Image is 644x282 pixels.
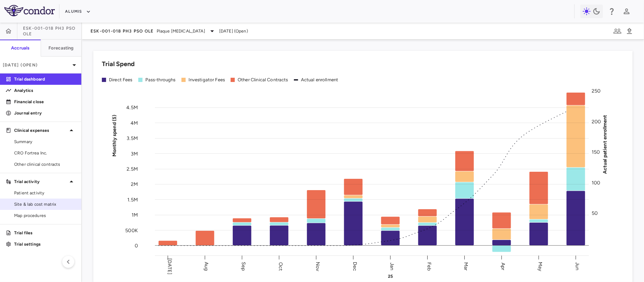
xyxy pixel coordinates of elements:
[278,262,284,270] text: Oct
[14,241,76,247] p: Trial settings
[219,28,248,34] span: [DATE] (Open)
[14,230,76,236] p: Trial files
[167,258,173,275] text: [DATE]
[14,76,76,82] p: Trial dashboard
[135,243,138,249] tspan: 0
[315,262,321,271] text: Nov
[14,139,76,145] span: Summary
[111,114,117,157] tspan: Monthly spend ($)
[109,77,133,83] div: Direct Fees
[301,77,338,83] div: Actual enrollment
[14,201,76,207] span: Site & lab cost matrix
[127,166,138,172] tspan: 2.5M
[4,5,55,16] img: logo-full-SnFGN8VE.png
[592,88,601,94] tspan: 250
[102,59,135,69] h6: Trial Spend
[131,151,138,157] tspan: 3M
[352,262,358,271] text: Dec
[14,110,76,116] p: Journal entry
[48,45,74,51] h6: Forecasting
[14,150,76,156] span: CRO Fortrea Inc.
[14,190,76,196] span: Patient activity
[125,227,138,233] tspan: 500K
[14,178,67,185] p: Trial activity
[65,6,91,17] button: Alumis
[132,212,138,218] tspan: 1M
[241,262,247,271] text: Sep
[592,180,600,186] tspan: 100
[238,77,288,83] div: Other Clinical Contracts
[426,262,432,270] text: Feb
[3,62,70,68] p: [DATE] (Open)
[388,274,393,279] text: 25
[389,262,395,270] text: Jan
[204,262,210,271] text: Aug
[14,161,76,168] span: Other clinical contracts
[500,262,506,270] text: Apr
[14,87,76,94] p: Analytics
[592,210,598,216] tspan: 50
[131,181,138,187] tspan: 2M
[602,114,608,174] tspan: Actual patient enrollment
[157,28,205,34] span: Plaque [MEDICAL_DATA]
[575,262,581,270] text: Jun
[126,105,138,111] tspan: 4.5M
[127,135,138,141] tspan: 3.5M
[188,77,225,83] div: Investigator Fees
[130,120,138,126] tspan: 4M
[592,149,600,155] tspan: 150
[127,196,138,202] tspan: 1.5M
[538,262,544,271] text: May
[23,25,81,37] span: ESK-001-018 Ph3 PsO OLE
[145,77,176,83] div: Pass-throughs
[14,127,67,134] p: Clinical expenses
[592,118,601,124] tspan: 200
[91,28,154,34] span: ESK-001-018 Ph3 PsO OLE
[463,262,469,270] text: Mar
[14,99,76,105] p: Financial close
[11,45,29,51] h6: Accruals
[14,212,76,219] span: Map procedures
